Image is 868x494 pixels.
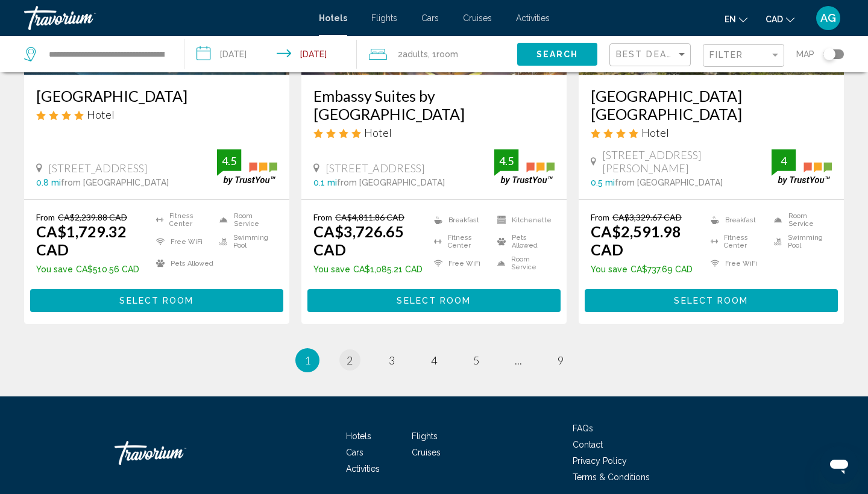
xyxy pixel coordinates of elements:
a: Travorium [115,435,235,471]
a: Select Room [307,292,561,305]
div: 4 star Hotel [313,126,555,139]
div: 4 star Hotel [591,126,832,139]
span: Map [796,46,814,63]
button: Search [517,43,597,65]
a: Contact [573,440,603,449]
li: Free WiFi [428,255,491,271]
div: 4 star Hotel [36,108,277,121]
a: Hotels [319,13,347,23]
a: Activities [346,464,380,474]
p: CA$737.69 CAD [591,264,705,274]
span: CAD [766,14,783,24]
span: You save [591,264,627,274]
span: [STREET_ADDRESS] [325,161,425,175]
ul: Pagination [24,348,844,372]
span: From [36,212,55,222]
div: 4.5 [217,154,241,168]
p: CA$510.56 CAD [36,264,150,274]
span: from [GEOGRAPHIC_DATA] [615,178,723,187]
img: trustyou-badge.svg [217,149,277,185]
li: Pets Allowed [491,234,555,249]
a: Embassy Suites by [GEOGRAPHIC_DATA] [313,87,555,123]
span: From [313,212,332,222]
span: 0.8 mi [36,178,61,187]
span: from [GEOGRAPHIC_DATA] [337,178,445,187]
span: from [GEOGRAPHIC_DATA] [61,178,169,187]
span: 4 [431,354,437,367]
button: Change currency [766,10,794,28]
span: Flights [371,13,397,23]
li: Swimming Pool [768,234,832,249]
span: 2 [398,46,428,63]
button: Select Room [30,289,283,311]
a: Select Room [30,292,283,305]
span: en [725,14,736,24]
span: Select Room [397,296,471,306]
li: Kitchenette [491,212,555,228]
span: [STREET_ADDRESS] [48,161,148,175]
li: Room Service [491,255,555,271]
span: You save [313,264,350,274]
span: Hotel [364,126,392,139]
button: Toggle map [814,49,844,60]
span: Adults [403,49,428,59]
span: You save [36,264,73,274]
del: CA$2,239.88 CAD [58,212,127,222]
a: Activities [516,13,550,23]
img: trustyou-badge.svg [772,149,832,185]
li: Breakfast [705,212,769,228]
li: Swimming Pool [213,234,277,249]
a: Hotels [346,431,371,441]
span: From [591,212,609,222]
li: Fitness Center [150,212,214,228]
span: 3 [389,354,395,367]
span: AG [820,12,836,24]
span: 0.1 mi [313,178,337,187]
a: Privacy Policy [573,456,627,466]
a: Terms & Conditions [573,472,650,482]
button: Check-in date: Aug 31, 2025 Check-out date: Sep 8, 2025 [184,36,357,72]
span: Select Room [119,296,193,306]
h3: [GEOGRAPHIC_DATA] [36,87,277,105]
a: Cruises [412,448,441,457]
span: Cruises [463,13,492,23]
button: Select Room [307,289,561,311]
li: Room Service [213,212,277,228]
span: Hotel [87,108,115,121]
li: Free WiFi [150,234,214,249]
a: Flights [412,431,438,441]
a: Select Room [585,292,838,305]
ins: CA$1,729.32 CAD [36,222,127,258]
a: FAQs [573,424,593,433]
a: Cars [346,448,363,457]
del: CA$3,329.67 CAD [612,212,682,222]
span: Select Room [674,296,748,306]
a: Cars [421,13,439,23]
div: 4.5 [494,154,518,168]
span: ... [515,354,522,367]
button: User Menu [813,5,844,31]
a: [GEOGRAPHIC_DATA] [GEOGRAPHIC_DATA] [591,87,832,123]
ins: CA$3,726.65 CAD [313,222,404,258]
span: 1 [304,354,310,367]
li: Room Service [768,212,832,228]
li: Free WiFi [705,255,769,271]
span: Hotel [641,126,669,139]
button: Change language [725,10,747,28]
span: 2 [347,354,353,367]
iframe: Button to launch messaging window [820,446,858,484]
span: Best Deals [616,49,679,59]
span: 9 [558,354,564,367]
li: Pets Allowed [150,255,214,271]
li: Fitness Center [428,234,491,249]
